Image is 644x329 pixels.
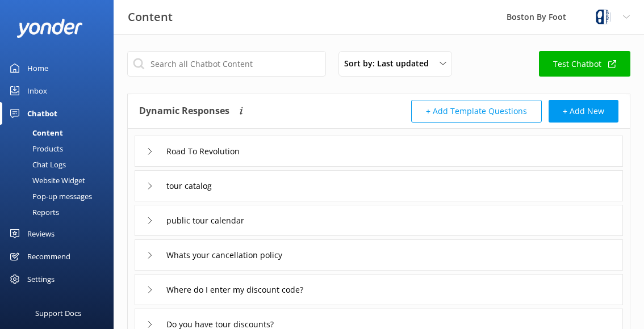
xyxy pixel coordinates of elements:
[7,157,66,172] div: Chat Logs
[411,100,542,123] button: + Add Template Questions
[128,8,173,26] h3: Content
[27,79,47,102] div: Inbox
[27,268,55,290] div: Settings
[35,302,81,324] div: Support Docs
[344,57,436,70] span: Sort by: Last updated
[7,204,59,220] div: Reports
[27,245,70,268] div: Recommend
[539,51,630,77] a: Test Chatbot
[7,125,63,141] div: Content
[7,188,114,204] a: Pop-up messages
[27,102,57,125] div: Chatbot
[7,172,85,188] div: Website Widget
[27,57,48,79] div: Home
[139,100,229,123] h4: Dynamic Responses
[7,188,92,204] div: Pop-up messages
[595,9,612,26] img: 476-1708620552.png
[7,125,114,141] a: Content
[7,141,63,157] div: Products
[549,100,618,123] button: + Add New
[7,141,114,157] a: Products
[17,19,82,37] img: yonder-white-logo.png
[127,51,326,77] input: Search all Chatbot Content
[7,157,114,172] a: Chat Logs
[7,204,114,220] a: Reports
[27,222,55,245] div: Reviews
[7,172,114,188] a: Website Widget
